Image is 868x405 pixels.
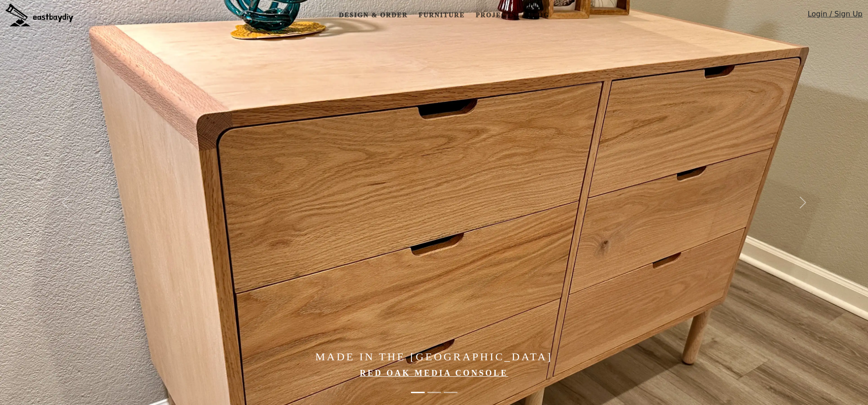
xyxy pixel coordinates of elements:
[360,369,508,378] a: Red Oak Media Console
[807,9,863,24] a: Login / Sign Up
[411,387,425,398] button: Made in the Bay Area
[444,387,457,398] button: Elevate Your Home with Handcrafted Japanese-Style Furniture
[5,4,73,26] img: eastbaydiy
[335,7,411,24] a: Design & Order
[130,350,738,363] h4: Made in the [GEOGRAPHIC_DATA]
[427,387,441,398] button: Made in the Bay Area
[415,7,468,24] a: Furniture
[472,7,520,24] a: Projects
[524,7,553,24] a: Blog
